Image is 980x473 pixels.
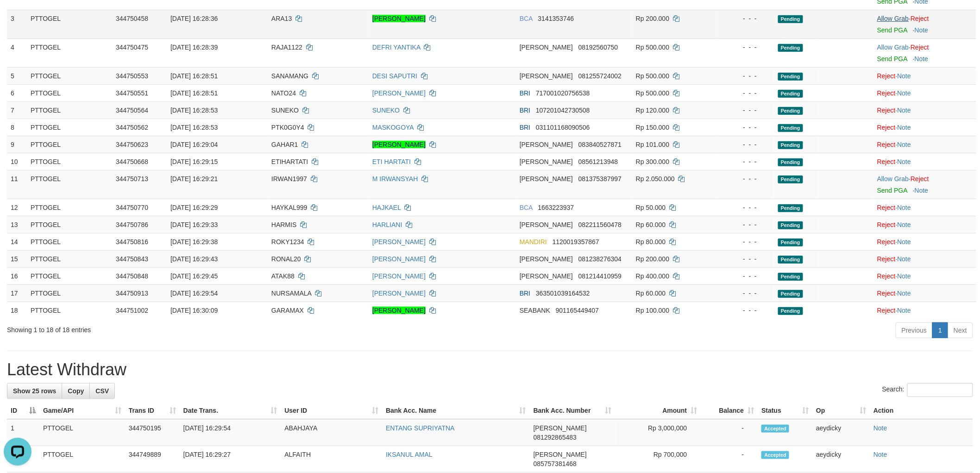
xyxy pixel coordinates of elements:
th: Trans ID: activate to sort column ascending [125,402,180,419]
span: BRI [520,290,530,297]
th: Bank Acc. Name: activate to sort column ascending [382,402,530,419]
h1: Latest Withdraw [7,360,973,379]
div: - - - [721,174,771,183]
td: 12 [7,199,27,216]
th: Op: activate to sort column ascending [812,402,870,419]
span: [DATE] 16:30:09 [170,307,218,314]
div: - - - [721,88,771,98]
a: Note [898,221,911,228]
a: Note [898,307,911,314]
span: GAHAR1 [271,141,298,148]
span: 344750848 [116,272,148,280]
a: [PERSON_NAME] [372,272,426,280]
td: 10 [7,153,27,170]
a: Reject [877,307,896,314]
span: Copy 363501039164532 to clipboard [536,290,590,297]
span: [PERSON_NAME] [520,221,573,228]
td: PTTOGEL [27,84,112,101]
span: Copy 107201042730508 to clipboard [536,107,590,114]
a: Note [898,204,911,211]
span: ROKY1234 [271,238,304,246]
td: · [873,284,976,302]
td: [DATE] 16:29:27 [180,446,281,473]
a: 1 [932,322,948,338]
span: Rp 60.000 [636,290,666,297]
a: Allow Grab [877,175,909,183]
span: [PERSON_NAME] [520,255,573,263]
span: Pending [778,204,803,212]
th: Game/API: activate to sort column ascending [39,402,125,419]
span: Rp 80.000 [636,238,666,246]
a: Send PGA [877,187,907,194]
span: Pending [778,256,803,264]
td: PTTOGEL [27,302,112,319]
span: [PERSON_NAME] [520,272,573,280]
a: ENTANG SUPRIYATNA [386,424,455,432]
a: Note [898,141,911,148]
span: Pending [778,15,803,23]
span: RAJA1122 [271,44,302,51]
td: 14 [7,233,27,250]
span: Pending [778,124,803,132]
th: Action [870,402,973,419]
a: Note [915,26,929,34]
a: Reject [877,272,896,280]
a: Reject [877,107,896,114]
span: Copy 901165449407 to clipboard [556,307,599,314]
span: Pending [778,239,803,246]
a: [PERSON_NAME] [372,307,426,314]
td: 7 [7,101,27,119]
span: [PERSON_NAME] [520,175,573,183]
span: SUNEKO [271,107,299,114]
span: Pending [778,273,803,281]
input: Search: [907,383,973,397]
a: IKSANUL AMAL [386,451,433,458]
div: - - - [721,254,771,264]
span: 344750668 [116,158,148,165]
div: - - - [721,220,771,229]
a: Note [898,238,911,246]
span: · [877,15,911,22]
span: 344751002 [116,307,148,314]
a: Reject [911,175,929,183]
span: 344750553 [116,72,148,80]
td: PTTOGEL [27,136,112,153]
span: Show 25 rows [13,387,56,395]
a: Note [898,107,911,114]
a: Send PGA [877,55,907,63]
th: Status: activate to sort column ascending [758,402,812,419]
td: - [701,446,758,473]
span: 344750475 [116,44,148,51]
span: · [877,44,911,51]
div: - - - [721,289,771,298]
a: Reject [877,204,896,211]
th: ID: activate to sort column descending [7,402,39,419]
td: PTTOGEL [27,153,112,170]
td: PTTOGEL [39,446,125,473]
td: 1 [7,419,39,446]
span: [DATE] 16:29:54 [170,290,218,297]
a: M IRWANSYAH [372,175,418,183]
a: SUNEKO [372,107,400,114]
span: 344750770 [116,204,148,211]
td: 3 [7,10,27,38]
span: BCA [520,15,533,22]
a: Reject [877,89,896,97]
span: PTK0G0Y4 [271,124,304,131]
a: HARLIANI [372,221,402,228]
th: Bank Acc. Number: activate to sort column ascending [530,402,616,419]
span: Rp 300.000 [636,158,669,165]
a: Show 25 rows [7,383,62,399]
span: Pending [778,221,803,229]
span: 344750843 [116,255,148,263]
a: Reject [877,290,896,297]
td: · [873,67,976,84]
span: Pending [778,107,803,115]
span: ATAK88 [271,272,295,280]
a: Note [898,124,911,131]
div: - - - [721,123,771,132]
a: Reject [877,221,896,228]
span: 344750913 [116,290,148,297]
td: aeydicky [812,419,870,446]
td: - [701,419,758,446]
